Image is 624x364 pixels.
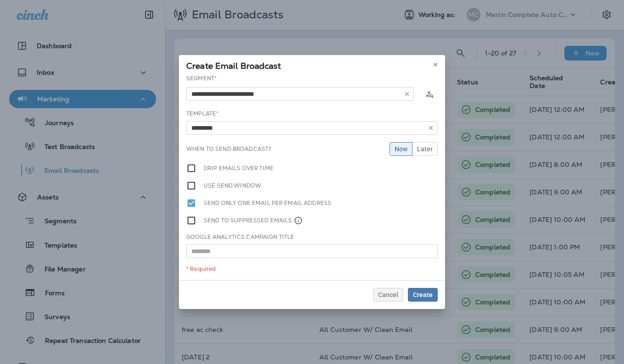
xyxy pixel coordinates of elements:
[412,142,438,156] button: Later
[413,292,433,298] span: Create
[204,198,331,208] label: Send only one email per email address
[408,288,438,302] button: Create
[186,233,294,241] label: Google Analytics Campaign Title
[417,146,433,152] span: Later
[378,292,398,298] span: Cancel
[186,265,438,273] div: * Required
[395,146,407,152] span: Now
[186,110,218,117] label: Template
[204,215,303,226] label: Send to suppressed emails.
[421,86,438,102] button: Calculate the estimated number of emails to be sent based on selected segment. (This could take a...
[390,142,412,156] button: Now
[373,288,403,302] button: Cancel
[204,181,261,191] label: Use send window
[186,145,271,153] label: When to send broadcast?
[179,55,445,74] div: Create Email Broadcast
[186,75,217,82] label: Segment
[204,163,273,173] label: Drip emails over time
